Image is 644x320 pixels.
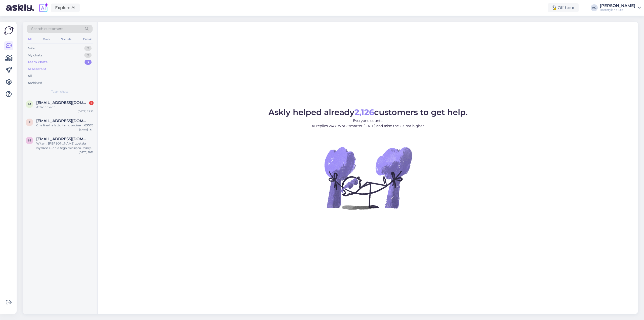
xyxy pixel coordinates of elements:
[51,89,68,94] span: Team chats
[36,137,89,141] span: matiz2000@live.com
[60,36,72,43] div: Socials
[78,110,94,113] div: [DATE] 22:23
[600,4,635,8] div: [PERSON_NAME]
[600,8,635,12] div: Batteryland Ltd
[36,100,89,105] span: maestrosspy@yahoo.gr
[28,120,31,124] span: r
[85,60,92,65] div: 3
[28,74,32,79] div: All
[84,46,92,51] div: 0
[28,67,46,72] div: AI Assistant
[548,3,579,12] div: Off-hour
[28,102,31,106] span: m
[42,36,51,43] div: Web
[36,105,94,110] div: Attachment
[36,119,89,123] span: roccogaetani177@gmail.com
[51,4,80,12] a: Explore AI
[27,36,32,43] div: All
[79,150,94,154] div: [DATE] 16:12
[323,133,413,223] img: No Chat active
[354,107,374,117] b: 2,126
[28,138,31,142] span: m
[79,128,94,131] div: [DATE] 18:11
[36,123,94,128] div: Che fine ha fatto il mio ordine n.63076
[28,60,48,65] div: Team chats
[28,46,35,51] div: New
[268,107,468,117] span: Askly helped already customers to get help.
[28,81,42,86] div: Archived
[268,118,468,129] p: Everyone counts. AI replies 24/7. Work smarter [DATE] and raise the CX bar higher.
[600,4,641,12] a: [PERSON_NAME]Batteryland Ltd
[591,4,598,11] div: AG
[4,26,14,35] img: Askly Logo
[31,26,63,31] span: Search customers
[28,53,42,58] div: My chats
[38,3,49,13] img: explore-ai
[82,36,93,43] div: Email
[84,53,92,58] div: 0
[89,101,94,105] div: 2
[36,141,94,150] div: Witam, [PERSON_NAME] została wysłana 6. dnia tego miesiąca. Minęły dopiero 2 dni. Często informac...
